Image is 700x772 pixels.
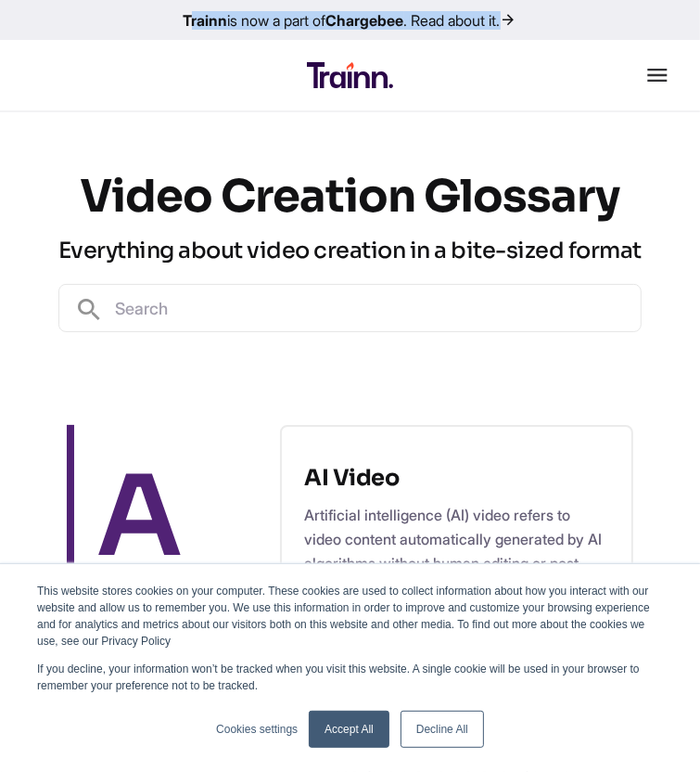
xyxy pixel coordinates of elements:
[280,425,633,638] a: AI Video Artificial intelligence (AI) video refers to video content automatically generated by AI...
[309,711,389,748] a: Accept All
[67,425,243,647] div: A
[304,464,609,492] h3: AI Video
[37,583,663,650] p: This website stores cookies on your computer. These cookies are used to collect information about...
[304,503,609,599] p: Artificial intelligence (AI) video refers to video content automatically generated by AI algorith...
[307,62,393,88] img: Trainn Logo
[58,236,642,265] h3: Everything about video creation in a bite-sized format
[326,11,404,30] b: Chargebee
[184,11,228,30] b: Trainn
[104,285,641,331] input: Search
[216,721,298,738] a: Cookies settings
[58,168,642,225] h1: Video Creation Glossary
[37,661,663,694] p: If you decline, your information won’t be tracked when you visit this website. A single cookie wi...
[401,711,484,748] a: Decline All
